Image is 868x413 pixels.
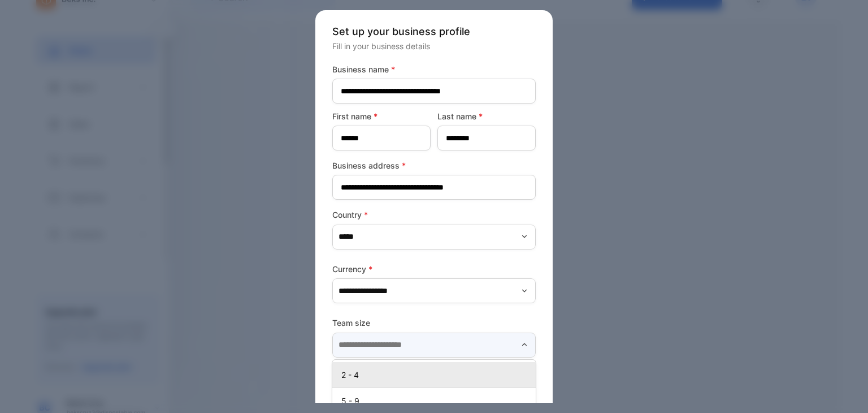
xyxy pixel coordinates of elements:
label: Team size [332,317,536,329]
p: 2 - 4 [341,369,531,381]
label: Last name [437,110,536,122]
p: Fill in your business details [332,40,536,52]
label: Business name [332,63,536,75]
label: First name [332,110,431,122]
label: Currency [332,263,536,275]
label: Country [332,209,536,221]
label: Business address [332,160,536,171]
p: Set up your business profile [332,24,536,39]
p: 5 - 9 [341,395,531,407]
